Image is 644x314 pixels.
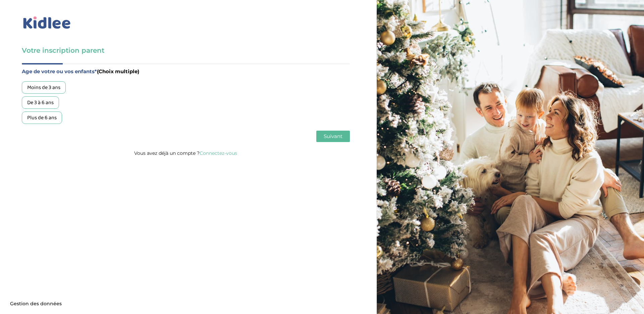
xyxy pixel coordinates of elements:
label: Age de votre ou vos enfants* [22,67,350,76]
a: Connectez-vous [200,150,237,156]
button: Suivant [316,131,350,142]
button: Gestion des données [6,297,66,311]
div: De 3 à 6 ans [22,96,59,109]
img: logo_kidlee_bleu [22,15,72,31]
span: Suivant [324,133,342,139]
div: Plus de 6 ans [22,111,62,124]
span: (Choix multiple) [97,68,139,75]
div: Moins de 3 ans [22,81,66,94]
p: Vous avez déjà un compte ? [22,149,350,158]
button: Précédent [22,131,53,142]
h3: Votre inscription parent [22,46,350,55]
span: Gestion des données [10,301,62,307]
